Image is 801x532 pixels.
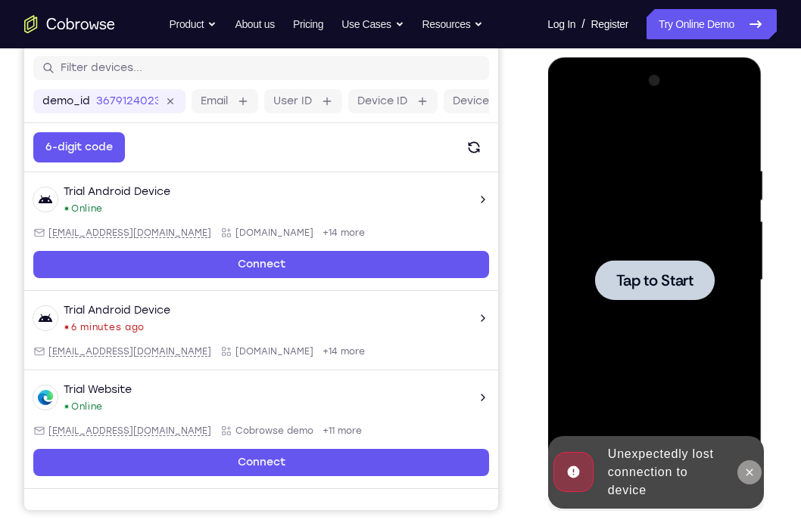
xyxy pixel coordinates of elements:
[422,9,484,39] button: Resources
[36,57,456,72] input: Filter devices...
[429,90,498,105] label: Device name
[9,128,101,159] button: 6-digit code
[591,9,628,39] a: Register
[196,421,289,433] div: App
[211,421,289,433] span: Cobrowse demo
[211,342,289,354] span: Cobrowse.io
[36,9,119,33] h1: Connect
[249,90,288,105] label: User ID
[9,247,465,274] a: Connect
[170,9,217,39] button: Product
[298,223,341,235] span: +14 more
[298,342,341,354] span: +14 more
[647,9,777,39] a: Try Online Demo
[24,223,187,235] span: android@example.com
[211,223,289,235] span: Cobrowse.io
[293,9,323,39] a: Pricing
[298,421,338,433] span: +11 more
[341,9,404,39] button: Use Cases
[39,181,146,196] div: Trial Android Device
[39,397,79,409] div: Online
[24,15,115,33] a: Go to the home page
[176,90,204,105] label: Email
[24,342,187,354] span: android@example.com
[9,421,187,433] div: Email
[9,445,465,472] a: Connect
[41,322,44,325] div: Last seen
[547,9,575,39] a: Log In
[9,223,187,235] div: Email
[24,4,498,510] iframe: Agent
[41,401,44,404] div: New devices found.
[41,203,44,206] div: New devices found.
[18,90,66,105] label: demo_id
[581,15,584,33] span: /
[196,223,289,235] div: App
[333,90,383,105] label: Device ID
[435,128,465,159] button: Refresh
[9,342,187,354] div: Email
[196,342,289,354] div: App
[39,379,108,394] div: Trial Website
[68,215,145,230] span: Tap to Start
[235,9,274,39] a: About us
[47,203,167,243] button: Tap to Start
[39,199,79,211] div: Online
[47,317,120,329] time: Wed Aug 27 2025 08:37:38 GMT+0300 (Eastern European Summer Time)
[24,421,187,433] span: web@example.com
[39,299,146,314] div: Trial Android Device
[54,382,186,448] div: Unexpectedly lost connection to device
